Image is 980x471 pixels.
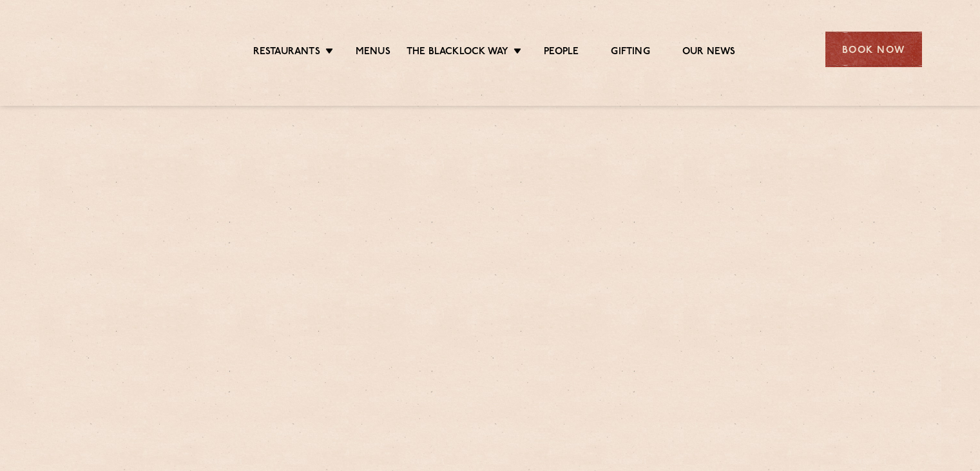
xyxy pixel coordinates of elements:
[682,46,736,60] a: Our News
[356,46,390,60] a: Menus
[59,12,170,86] img: svg%3E
[407,46,508,60] a: The Blacklock Way
[825,32,922,67] div: Book Now
[544,46,579,60] a: People
[611,46,649,60] a: Gifting
[253,46,320,60] a: Restaurants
